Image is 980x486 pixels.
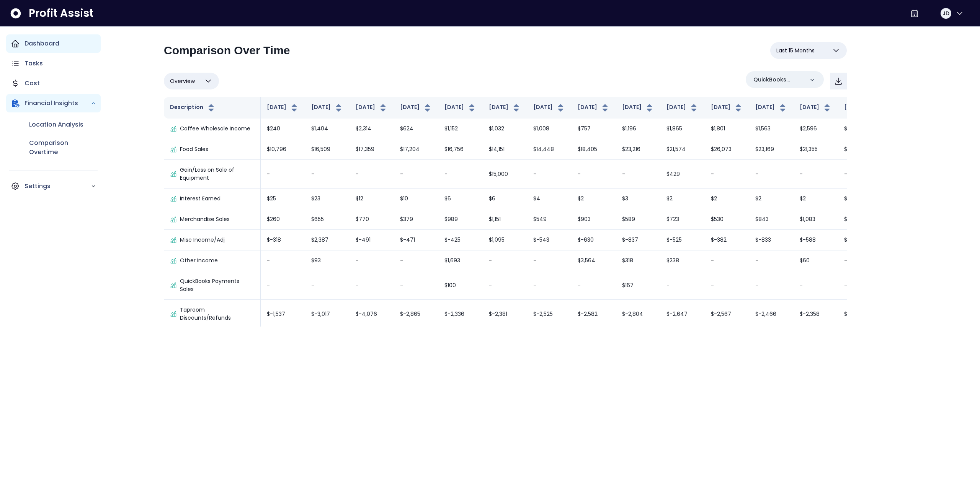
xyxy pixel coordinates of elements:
button: Description [170,103,216,112]
p: Gain/Loss on Sale of Equipment [180,166,254,182]
td: $2 [838,189,882,209]
td: $16,509 [305,139,350,160]
td: $-688 [838,230,882,250]
td: $-1,537 [261,300,305,328]
td: - [527,271,572,300]
td: $-2,525 [527,300,572,328]
td: $4 [527,189,572,209]
p: Dashboard [24,39,59,48]
p: Tasks [24,59,43,68]
td: - [261,160,305,189]
td: $10 [394,189,438,209]
p: Taproom Discounts/Refunds [180,306,254,322]
td: $23 [305,189,350,209]
p: Interest Earned [180,195,220,203]
td: $16,756 [438,139,483,160]
td: $23,169 [749,139,794,160]
td: $723 [660,209,705,230]
td: $903 [572,209,616,230]
td: $-2,477 [838,300,882,328]
td: $1,152 [438,119,483,139]
button: [DATE] [622,103,654,112]
td: $-2,582 [572,300,616,328]
td: - [261,250,305,271]
td: $843 [749,209,794,230]
p: Other Income [180,257,218,265]
td: $3 [616,189,660,209]
td: $25 [261,189,305,209]
button: [DATE] [400,103,432,112]
td: - [794,271,838,300]
span: Overview [170,76,195,86]
td: - [749,271,794,300]
p: Comparison Overtime [29,138,96,157]
td: $2 [749,189,794,209]
td: - [350,250,394,271]
td: $21,355 [794,139,838,160]
td: $-2,567 [705,300,749,328]
td: $1,693 [438,250,483,271]
td: $2 [705,189,749,209]
td: - [394,271,438,300]
p: Financial Insights [24,99,91,108]
td: - [305,160,350,189]
td: $93 [305,250,350,271]
td: $-2,804 [616,300,660,328]
td: $-382 [705,230,749,250]
td: $-2,358 [794,300,838,328]
td: $1,083 [794,209,838,230]
button: [DATE] [800,103,832,112]
td: - [527,250,572,271]
td: - [660,271,705,300]
td: $-2,466 [749,300,794,328]
td: $2 [572,189,616,209]
td: $18,405 [572,139,616,160]
p: Location Analysis [29,120,83,129]
td: - [572,160,616,189]
td: $-425 [438,230,483,250]
td: $2,776 [838,119,882,139]
td: $-2,336 [438,300,483,328]
td: $6 [483,189,527,209]
td: $1,032 [483,119,527,139]
td: $1,407 [838,209,882,230]
p: Misc Income/Adj [180,236,225,244]
button: [DATE] [267,103,299,112]
td: $17,359 [350,139,394,160]
td: $549 [527,209,572,230]
td: - [838,271,882,300]
p: Merchandise Sales [180,215,230,223]
td: $1,196 [616,119,660,139]
td: - [483,250,527,271]
p: QuickBooks Payments Sales [180,277,254,293]
td: $14,151 [483,139,527,160]
td: $-588 [794,230,838,250]
td: $-837 [616,230,660,250]
td: $-491 [350,230,394,250]
td: $17,204 [394,139,438,160]
td: $15,000 [483,160,527,189]
td: $-525 [660,230,705,250]
td: $25,310 [838,139,882,160]
td: $757 [572,119,616,139]
td: $-2,381 [483,300,527,328]
td: $624 [394,119,438,139]
p: Coffee Wholesale Income [180,125,250,133]
td: $167 [616,271,660,300]
td: $1,865 [660,119,705,139]
h2: Comparison Over Time [164,44,290,57]
button: [DATE] [311,103,343,112]
td: - [749,250,794,271]
button: [DATE] [711,103,743,112]
td: $-630 [572,230,616,250]
td: $12 [350,189,394,209]
span: JD [942,10,949,17]
td: $-833 [749,230,794,250]
td: - [616,160,660,189]
td: $530 [705,209,749,230]
td: $1,801 [705,119,749,139]
td: - [838,250,882,271]
td: $2,596 [794,119,838,139]
td: $1,095 [483,230,527,250]
span: Last 15 Months [776,46,815,55]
